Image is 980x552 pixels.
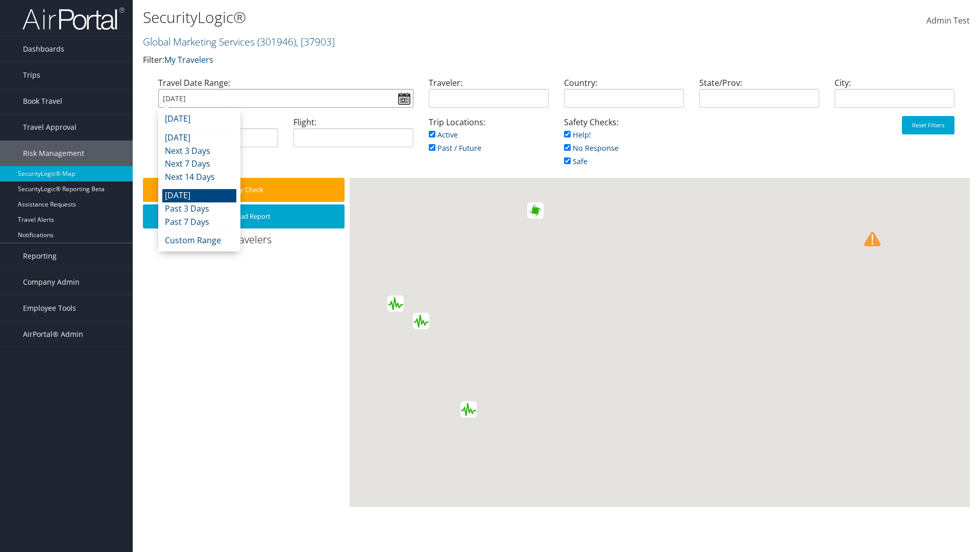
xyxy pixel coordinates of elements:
span: , [ 37903 ] [296,35,335,49]
span: ( 301946 ) [257,35,296,49]
a: Help! [564,130,591,140]
li: [DATE] [162,189,236,202]
a: My Travelers [164,54,213,65]
span: Reporting [23,243,57,269]
li: [DATE] [162,131,236,145]
img: airportal-logo.png [22,7,125,31]
div: Green earthquake alert (Magnitude 4.6M, Depth:35km) in Guatemala 28/08/2025 14:46 UTC, 130 thousa... [387,295,404,312]
div: Air/Hotel/Rail: [151,116,286,155]
span: Dashboards [23,36,64,62]
li: Next 14 Days [162,171,236,184]
a: Global Marketing Services [143,35,335,49]
span: Travel Approval [23,114,77,140]
a: Admin Test [926,5,970,37]
div: Green earthquake alert (Magnitude 4.5M, Depth:10km) in Costa Rica 28/08/2025 07:03 UTC, 2 thousan... [413,313,429,329]
div: Traveler: [421,77,556,116]
div: City: [827,77,962,116]
div: 0 Travelers [143,233,350,252]
li: Next 7 Days [162,157,236,171]
span: Admin Test [926,15,970,26]
p: Filter: [143,54,694,67]
li: [DATE] [162,112,236,126]
li: Custom Range [162,234,236,247]
button: Download Report [143,204,345,228]
a: No Response [564,143,619,153]
a: Active [429,130,458,140]
div: Green earthquake alert (Magnitude 4.8M, Depth:260.716km) in Argentina 28/08/2025 17:02 UTC, 130 t... [460,401,477,418]
span: Risk Management [23,141,84,166]
span: Book Travel [23,88,62,114]
button: Reset Filters [902,116,954,134]
div: Travel Date Range: [151,77,421,116]
span: Employee Tools [23,295,76,321]
a: Past / Future [429,143,481,153]
span: AirPortal® Admin [23,321,83,347]
div: State/Prov: [692,77,827,116]
li: Past 3 Days [162,202,236,216]
h1: SecurityLogic® [143,7,694,28]
div: Country: [556,77,692,116]
li: Next 3 Days [162,145,236,158]
span: Trips [23,62,40,88]
button: Safety Check [143,178,345,202]
div: Green alert for tropical cyclone FERNAND-25. Population affected by Category 1 (120 km/h) wind sp... [527,202,544,219]
span: Company Admin [23,269,80,295]
div: Flight: [286,116,421,155]
a: Safe [564,156,587,166]
div: Trip Locations: [421,116,556,165]
div: Safety Checks: [556,116,692,178]
li: Past 7 Days [162,216,236,229]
